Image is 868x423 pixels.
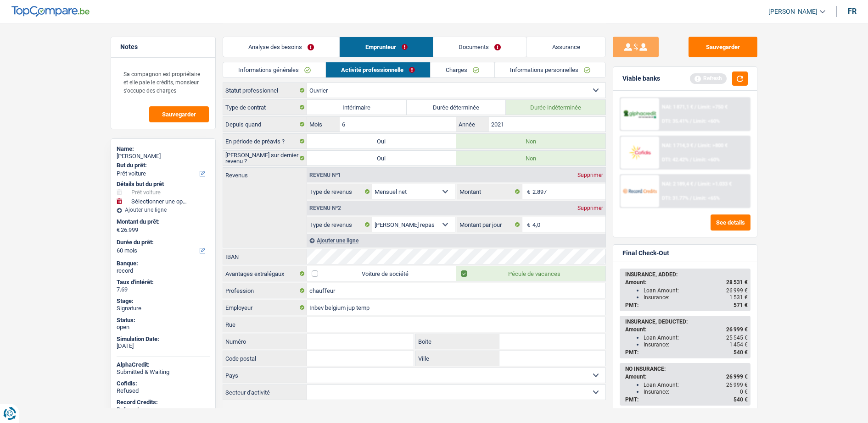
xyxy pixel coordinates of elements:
label: Pays [223,368,307,383]
div: open [117,324,210,331]
div: Revenu nº1 [307,172,343,178]
span: / [694,181,696,187]
div: Stage: [117,297,210,305]
span: 1 454 € [729,341,748,348]
a: [PERSON_NAME] [761,4,825,19]
label: Montant par jour [457,217,522,232]
div: Final Check-Out [622,249,669,257]
a: Documents [433,37,526,57]
div: Insurance: [644,294,748,301]
label: Année [456,117,489,132]
label: Oui [307,134,456,148]
label: Type de contrat [223,100,307,115]
span: Limit: <65% [693,195,720,201]
span: Sauvegarder [162,111,196,117]
div: Loan Amount: [644,287,748,294]
input: MM [340,117,456,132]
div: Supprimer [575,172,605,178]
span: 26 999 € [726,287,748,294]
div: Insurance: [644,341,748,348]
div: Submitted & Waiting [117,368,210,376]
span: / [690,118,692,124]
span: 25 545 € [726,335,748,341]
div: record [117,267,210,275]
div: Amount: [625,374,748,380]
div: Taux d'intérêt: [117,279,210,286]
label: Type de revenus [307,184,372,199]
div: Status: [117,317,210,324]
label: Type de revenus [307,217,372,232]
a: Analyse des besoins [223,37,340,57]
div: Ajouter une ligne [307,234,605,247]
span: € [522,217,532,232]
img: TopCompare Logo [11,6,90,17]
img: Cofidis [623,144,657,161]
label: Durée du prêt: [117,239,208,246]
div: PMT: [625,396,748,403]
span: / [694,143,696,148]
label: Ville [416,351,499,366]
span: 540 € [734,349,748,356]
span: Limit: >750 € [698,104,728,110]
span: NAI: 1 871,1 € [662,104,693,110]
div: Simulation Date: [117,335,210,343]
span: 28 531 € [726,279,748,286]
div: fr [848,7,857,16]
img: Record Credits [623,182,657,199]
div: Amount: [625,279,748,286]
a: Informations personnelles [495,62,605,77]
div: [PERSON_NAME] [117,153,210,160]
div: Viable banks [622,75,660,82]
span: 26 999 € [726,382,748,388]
div: Ajouter une ligne [117,207,210,213]
div: Amount: [625,326,748,333]
span: NAI: 2 189,4 € [662,181,693,187]
label: Statut professionnel [223,83,307,98]
a: Assurance [526,37,605,57]
a: Charges [431,62,494,77]
span: / [694,104,696,110]
label: Non [456,151,605,165]
div: INSURANCE, ADDED: [625,271,748,278]
span: 0 € [740,389,748,395]
div: Détails but du prêt [117,181,210,188]
span: DTI: 35.41% [662,118,689,124]
div: Refresh [690,73,727,83]
label: Mois [307,117,340,132]
span: DTI: 31.77% [662,195,689,201]
label: Montant [457,184,522,199]
a: Activité professionnelle [326,62,430,77]
label: Oui [307,151,456,165]
span: € [522,184,532,199]
label: Intérimaire [307,100,407,115]
div: INSURANCE, DEDUCTED: [625,319,748,325]
span: 540 € [734,396,748,403]
label: Boite [416,334,499,349]
div: [DATE] [117,342,210,350]
a: Informations générales [223,62,326,77]
label: Profession [223,283,307,298]
div: 7.69 [117,286,210,293]
label: Montant du prêt: [117,218,208,225]
span: 571 € [734,302,748,308]
div: NO INSURANCE: [625,366,748,372]
label: Employeur [223,300,307,315]
label: Secteur d'activité [223,385,307,400]
span: / [690,157,692,163]
label: But du prêt: [117,162,208,169]
div: Insurance: [644,389,748,395]
span: Limit: >800 € [698,143,728,148]
label: Non [456,134,605,148]
a: Emprunteur [340,37,433,57]
div: PMT: [625,349,748,356]
span: [PERSON_NAME] [768,8,818,16]
div: Supprimer [575,205,605,211]
span: / [690,195,692,201]
div: Loan Amount: [644,335,748,341]
span: DTI: 42.42% [662,157,689,163]
label: Code postal [223,351,307,366]
label: [PERSON_NAME] sur dernier revenu ? [223,151,307,165]
label: IBAN [223,249,307,264]
span: 26 999 € [726,374,748,380]
div: Revenu nº2 [307,205,343,211]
